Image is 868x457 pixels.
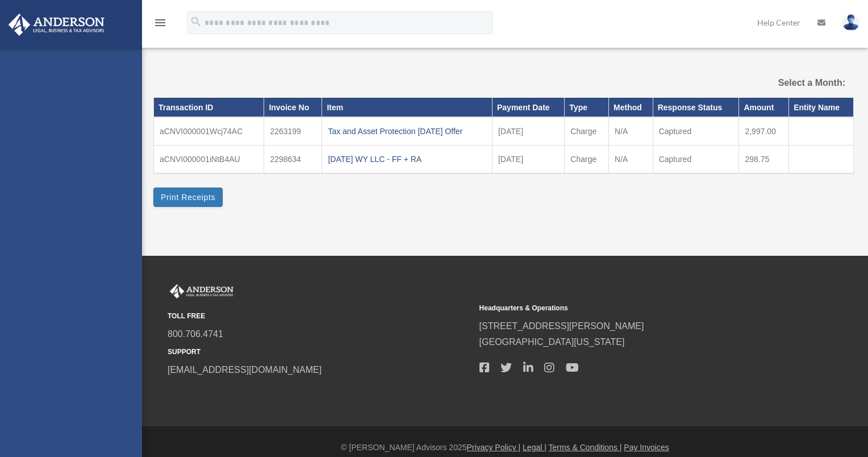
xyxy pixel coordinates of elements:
button: Print Receipts [153,188,223,207]
th: Type [565,98,609,117]
td: 2263199 [264,117,322,146]
td: aCNVI000001iNtB4AU [154,146,264,174]
img: Anderson Advisors Platinum Portal [5,14,108,36]
a: Terms & Conditions | [549,443,622,452]
i: search [190,15,202,28]
a: [EMAIL_ADDRESS][DOMAIN_NAME] [168,365,322,375]
a: menu [153,20,167,30]
th: Entity Name [789,98,854,117]
th: Transaction ID [154,98,264,117]
th: Response Status [653,98,739,117]
small: SUPPORT [168,346,471,358]
td: 2298634 [264,146,322,174]
td: aCNVI000001Wcj74AC [154,117,264,146]
a: Legal | [523,443,546,452]
th: Amount [739,98,789,117]
small: TOLL FREE [168,310,471,322]
a: [GEOGRAPHIC_DATA][US_STATE] [479,337,625,347]
td: [DATE] [492,117,564,146]
th: Item [322,98,493,117]
div: [DATE] WY LLC - FF + RA [328,151,486,167]
td: Captured [653,117,739,146]
a: Pay Invoices [624,443,669,452]
td: N/A [609,146,653,174]
a: Privacy Policy | [467,443,521,452]
td: 298.75 [739,146,789,174]
label: Select a Month: [746,75,846,91]
th: Invoice No [264,98,322,117]
td: Charge [565,117,609,146]
a: [STREET_ADDRESS][PERSON_NAME] [479,321,644,331]
th: Method [609,98,653,117]
div: Tax and Asset Protection [DATE] Offer [328,123,486,139]
i: menu [153,16,167,30]
small: Headquarters & Operations [479,302,783,314]
td: 2,997.00 [739,117,789,146]
img: User Pic [842,14,859,31]
th: Payment Date [492,98,564,117]
img: Anderson Advisors Platinum Portal [168,284,236,299]
div: © [PERSON_NAME] Advisors 2025 [142,441,868,455]
a: 800.706.4741 [168,329,223,339]
td: N/A [609,117,653,146]
td: Captured [653,146,739,174]
td: Charge [565,146,609,174]
td: [DATE] [492,146,564,174]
